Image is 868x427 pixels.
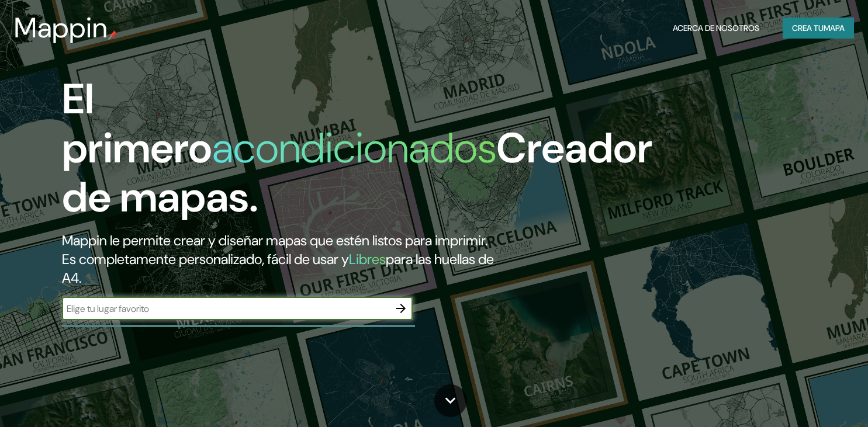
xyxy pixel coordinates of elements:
[62,302,389,315] input: Elige tu lugar favorito
[62,75,652,231] h1: El primero Creador de mapas.
[14,12,108,44] h3: Mappin
[783,18,854,39] button: Crea tuMapa
[668,18,764,39] button: Acerca de Nosotros
[764,381,855,414] iframe: Help widget launcher
[212,121,496,175] h1: acondicionados
[349,250,386,268] h5: Libres
[108,30,117,40] img: mapapin-pin
[62,231,496,287] h2: Mappin le permite crear y diseñar mapas que estén listos para imprimir. Es completamente personal...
